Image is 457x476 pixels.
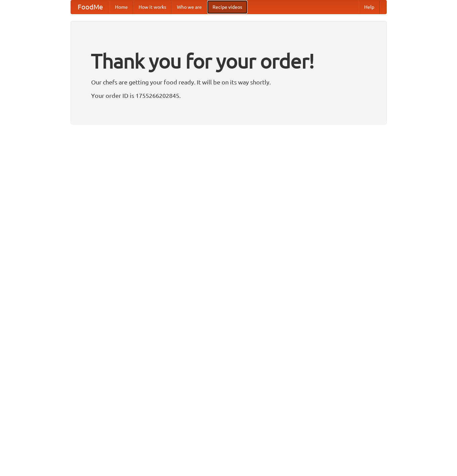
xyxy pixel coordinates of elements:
[133,0,172,14] a: How it works
[71,0,110,14] a: FoodMe
[91,45,366,77] h1: Thank you for your order!
[359,0,380,14] a: Help
[110,0,133,14] a: Home
[91,90,366,101] p: Your order ID is 1755266202845.
[172,0,207,14] a: Who we are
[91,77,366,87] p: Our chefs are getting your food ready. It will be on its way shortly.
[207,0,247,14] a: Recipe videos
